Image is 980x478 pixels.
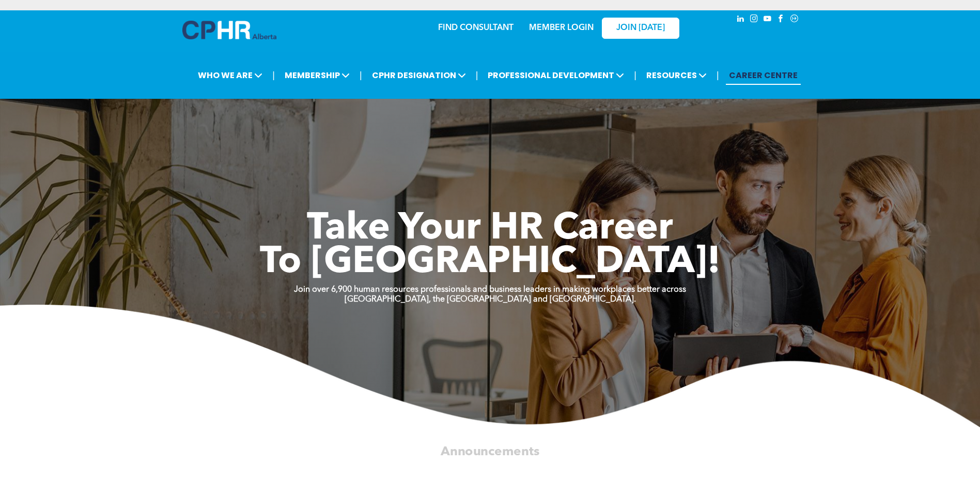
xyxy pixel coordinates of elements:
a: youtube [762,13,773,27]
strong: [GEOGRAPHIC_DATA], the [GEOGRAPHIC_DATA] and [GEOGRAPHIC_DATA]. [345,295,636,304]
a: Social network [789,13,800,27]
a: CAREER CENTRE [726,66,801,85]
a: MEMBER LOGIN [529,24,594,32]
span: To [GEOGRAPHIC_DATA]! [260,244,721,281]
span: JOIN [DATE] [616,23,665,33]
a: instagram [749,13,760,27]
span: MEMBERSHIP [282,66,353,85]
li: | [360,65,362,86]
a: facebook [775,13,787,27]
span: Announcements [441,445,539,458]
span: PROFESSIONAL DEVELOPMENT [485,66,627,85]
a: FIND CONSULTANT [438,24,514,32]
li: | [476,65,478,86]
img: A blue and white logo for cp alberta [182,21,276,39]
span: RESOURCES [643,66,710,85]
span: WHO WE ARE [195,66,266,85]
li: | [272,65,275,86]
strong: Join over 6,900 human resources professionals and business leaders in making workplaces better ac... [294,286,686,294]
a: linkedin [735,13,746,27]
li: | [717,65,719,86]
span: CPHR DESIGNATION [369,66,469,85]
li: | [634,65,636,86]
span: Take Your HR Career [307,211,673,248]
a: JOIN [DATE] [602,18,679,39]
